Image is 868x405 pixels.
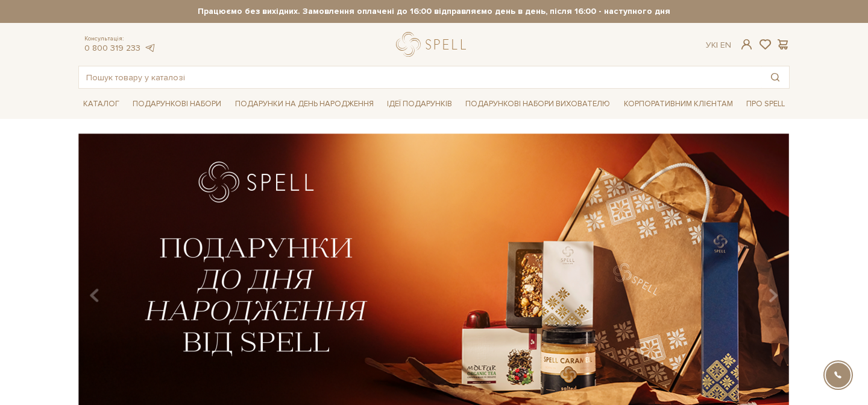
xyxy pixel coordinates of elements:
[382,95,457,113] a: Ідеї подарунків
[143,43,156,53] a: telegram
[230,95,379,113] a: Подарунки на День народження
[84,35,156,43] span: Консультація:
[619,94,738,114] a: Корпоративним клієнтам
[706,40,731,51] div: Ук
[78,6,790,17] strong: Працюємо без вихідних. Замовлення оплачені до 16:00 відправляємо день в день, після 16:00 - насту...
[761,66,789,88] button: Пошук товару у каталозі
[461,94,615,114] a: Подарункові набори вихователю
[128,95,226,113] a: Подарункові набори
[79,66,761,88] input: Пошук товару у каталозі
[78,95,124,113] a: Каталог
[716,40,718,50] span: |
[84,43,140,53] a: 0 800 319 233
[720,40,731,50] a: En
[741,95,790,113] a: Про Spell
